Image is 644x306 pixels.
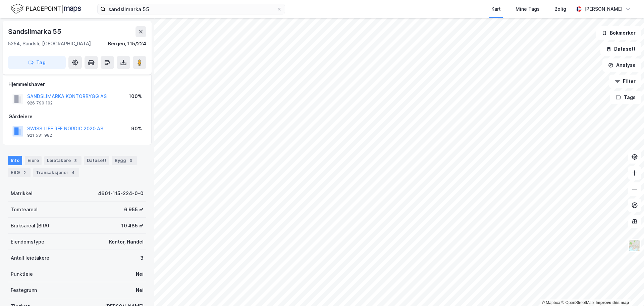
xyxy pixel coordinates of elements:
[25,156,42,165] div: Eiere
[8,113,146,121] div: Gårdeiere
[516,5,540,13] div: Mine Tags
[136,286,144,294] div: Nei
[584,5,623,13] div: [PERSON_NAME]
[11,206,38,214] div: Tomteareal
[136,270,144,278] div: Nei
[610,274,644,306] iframe: Chat Widget
[542,300,560,305] a: Mapbox
[33,168,79,177] div: Transaksjoner
[27,133,52,138] div: 921 531 982
[596,26,641,40] button: Bokmerker
[8,40,91,48] div: 5254, Sandsli, [GEOGRAPHIC_DATA]
[106,4,277,14] input: Søk på adresse, matrikkel, gårdeiere, leietakere eller personer
[554,5,566,13] div: Bolig
[8,56,66,69] button: Tag
[11,286,37,294] div: Festegrunn
[108,40,146,48] div: Bergen, 115/224
[628,239,641,252] img: Z
[70,169,76,176] div: 4
[72,157,79,164] div: 3
[11,254,49,262] div: Antall leietakere
[109,238,144,246] div: Kontor, Handel
[124,206,144,214] div: 6 955 ㎡
[8,26,63,37] div: Sandslimarka 55
[602,58,641,72] button: Analyse
[112,156,137,165] div: Bygg
[610,274,644,306] div: Kontrollprogram for chat
[8,168,31,177] div: ESG
[11,189,33,198] div: Matrikkel
[21,169,28,176] div: 2
[84,156,109,165] div: Datasett
[121,222,144,230] div: 10 485 ㎡
[11,238,44,246] div: Eiendomstype
[44,156,82,165] div: Leietakere
[11,270,33,278] div: Punktleie
[129,92,142,100] div: 100%
[491,5,501,13] div: Kart
[140,254,144,262] div: 3
[610,91,641,104] button: Tags
[27,100,53,106] div: 926 790 102
[561,300,594,305] a: OpenStreetMap
[609,75,641,88] button: Filter
[127,157,134,164] div: 3
[596,300,629,305] a: Improve this map
[8,156,22,165] div: Info
[98,189,144,198] div: 4601-115-224-0-0
[131,125,142,133] div: 90%
[600,42,641,56] button: Datasett
[11,3,81,15] img: logo.f888ab2527a4732fd821a326f86c7f29.svg
[11,222,49,230] div: Bruksareal (BRA)
[8,80,146,88] div: Hjemmelshaver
